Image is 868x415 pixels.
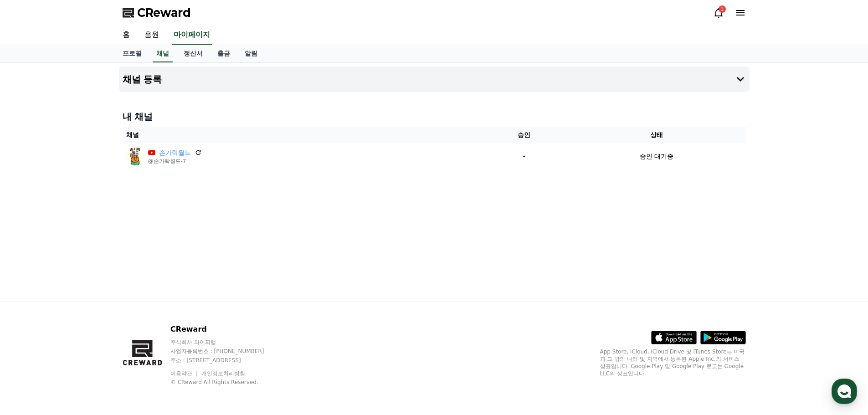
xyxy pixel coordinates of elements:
[115,45,149,62] a: 프로필
[29,302,34,310] span: 홈
[118,289,175,312] a: 설정
[237,45,265,62] a: 알림
[123,74,162,84] h4: 채널 등록
[115,26,137,45] a: 홈
[123,127,481,143] th: 채널
[148,158,202,165] p: @손가락월드-7
[201,370,245,377] a: 개인정보처리방침
[153,45,173,62] a: 채널
[170,324,282,335] p: CReward
[176,45,210,62] a: 정산서
[123,110,746,123] h4: 내 채널
[600,348,746,377] p: App Store, iCloud, iCloud Drive 및 iTunes Store는 미국과 그 밖의 나라 및 지역에서 등록된 Apple Inc.의 서비스 상표입니다. Goo...
[83,303,94,310] span: 대화
[170,357,282,364] p: 주소 : [STREET_ADDRESS]
[3,289,60,312] a: 홈
[567,127,745,143] th: 상태
[484,152,564,161] p: -
[60,289,118,312] a: 대화
[141,302,152,310] span: 설정
[137,26,166,45] a: 음원
[137,5,191,20] span: CReward
[123,5,191,20] a: CReward
[719,5,726,13] div: 1
[713,7,724,18] a: 1
[170,338,282,346] p: 주식회사 와이피랩
[210,45,237,62] a: 출금
[172,26,212,45] a: 마이페이지
[119,67,750,92] button: 채널 등록
[126,147,144,165] img: 손가락월드
[170,379,282,386] p: © CReward All Rights Reserved.
[159,148,191,158] a: 손가락월드
[170,370,199,377] a: 이용약관
[481,127,567,143] th: 승인
[640,152,673,161] p: 승인 대기중
[170,348,282,355] p: 사업자등록번호 : [PHONE_NUMBER]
